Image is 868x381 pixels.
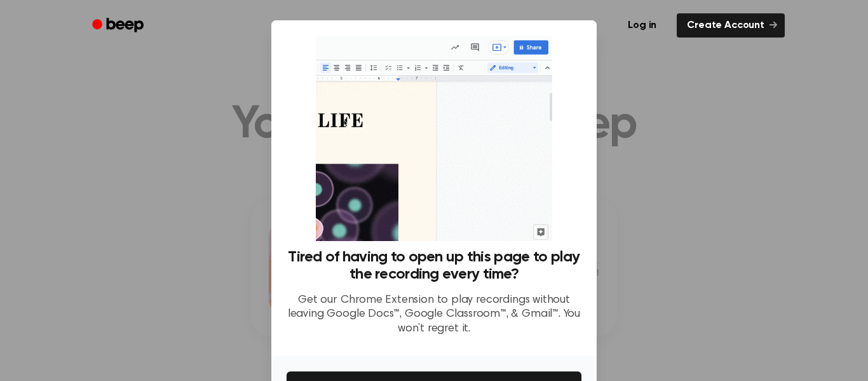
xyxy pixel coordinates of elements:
[287,249,581,283] h3: Tired of having to open up this page to play the recording every time?
[83,13,155,38] a: Beep
[316,36,552,241] img: Beep extension in action
[287,293,581,336] p: Get our Chrome Extension to play recordings without leaving Google Docs™, Google Classroom™, & Gm...
[677,13,785,38] a: Create Account
[615,11,669,40] a: Log in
